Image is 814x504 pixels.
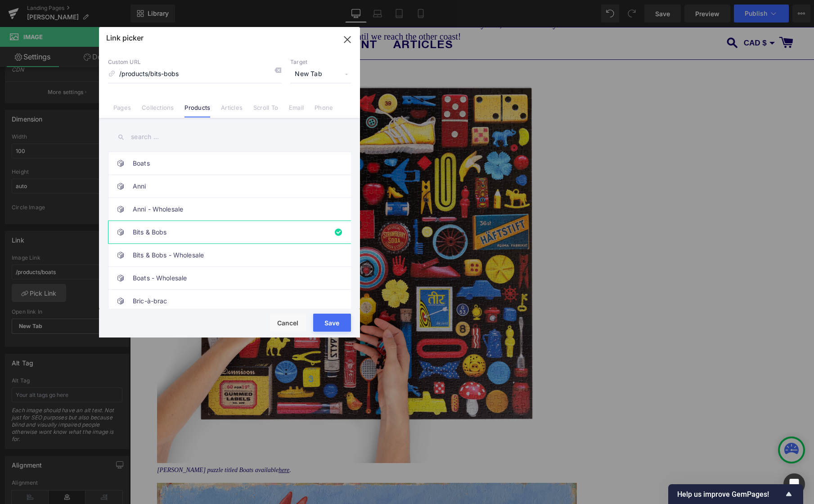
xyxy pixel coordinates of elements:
[108,127,351,147] input: search ...
[133,152,331,175] a: Boats
[290,58,351,66] p: Target
[289,104,304,117] a: Email
[133,244,331,266] a: Bits & Bobs - Wholesale
[108,58,281,66] p: Custom URL
[106,33,144,42] p: Link picker
[253,104,278,117] a: Scroll To
[783,473,805,495] div: Open Intercom Messenger
[108,66,281,83] input: https://gempages.net
[221,104,243,117] a: Articles
[133,175,331,198] a: Anni
[27,440,161,446] i: [PERSON_NAME] puzzle titled Boats available .
[148,440,159,446] a: here
[270,314,306,332] button: Cancel
[184,104,210,117] a: Products
[142,104,174,117] a: Collections
[133,198,331,220] a: Anni - Wholesale
[315,104,333,117] a: Phone
[113,104,131,117] a: Pages
[677,489,794,499] button: Show survey - Help us improve GemPages!
[133,290,331,312] a: Bric-à-brac
[313,314,351,332] button: Save
[133,221,331,243] a: Bits & Bobs
[290,66,351,83] span: New Tab
[677,490,783,499] span: Help us improve GemPages!
[133,267,331,289] a: Boats - Wholesale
